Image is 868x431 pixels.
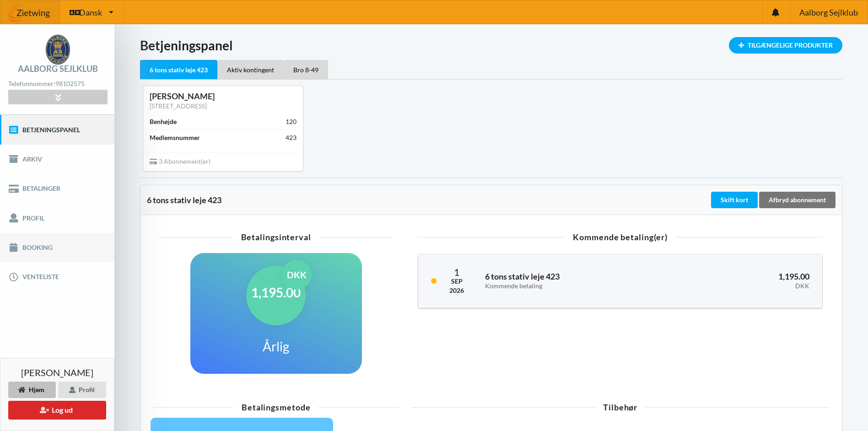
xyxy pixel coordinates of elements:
[282,260,312,290] div: DKK
[251,284,301,301] h1: 1,195.00
[153,403,399,411] div: Betalingsmetode
[711,192,758,208] div: Skift kort
[286,117,297,126] div: 120
[284,60,328,79] div: Bro 8-49
[79,8,102,16] span: Dansk
[449,277,464,286] div: Sep
[485,282,663,290] div: Kommende betaling
[263,338,289,355] h1: Årlig
[46,35,70,65] img: logo
[8,401,106,420] button: Log ud
[286,133,297,142] div: 423
[449,286,464,295] div: 2026
[799,8,858,16] span: Aalborg Sejlklub
[449,267,464,277] div: 1
[485,271,663,290] h3: 6 tons stativ leje 423
[8,382,56,398] div: Hjem
[729,37,842,54] div: Tilgængelige Produkter
[150,117,177,126] div: Benhøjde
[759,192,836,208] div: Afbryd abonnement
[150,91,297,102] div: [PERSON_NAME]
[675,282,809,290] div: DKK
[150,133,200,142] div: Medlemsnummer
[160,233,392,241] div: Betalingsinterval
[140,60,217,80] div: 6 tons stativ leje 423
[21,368,93,377] span: [PERSON_NAME]
[411,403,829,411] div: Tilbehør
[58,382,106,398] div: Profil
[675,271,809,290] h3: 1,195.00
[18,65,98,73] div: Aalborg Sejlklub
[418,233,823,241] div: Kommende betaling(er)
[147,195,709,205] div: 6 tons stativ leje 423
[8,78,107,90] div: Telefonnummer:
[150,157,210,165] span: 3 Abonnement(er)
[150,102,207,110] a: [STREET_ADDRESS]
[217,60,284,79] div: Aktiv kontingent
[55,80,85,87] strong: 98102575
[140,37,842,54] h1: Betjeningspanel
